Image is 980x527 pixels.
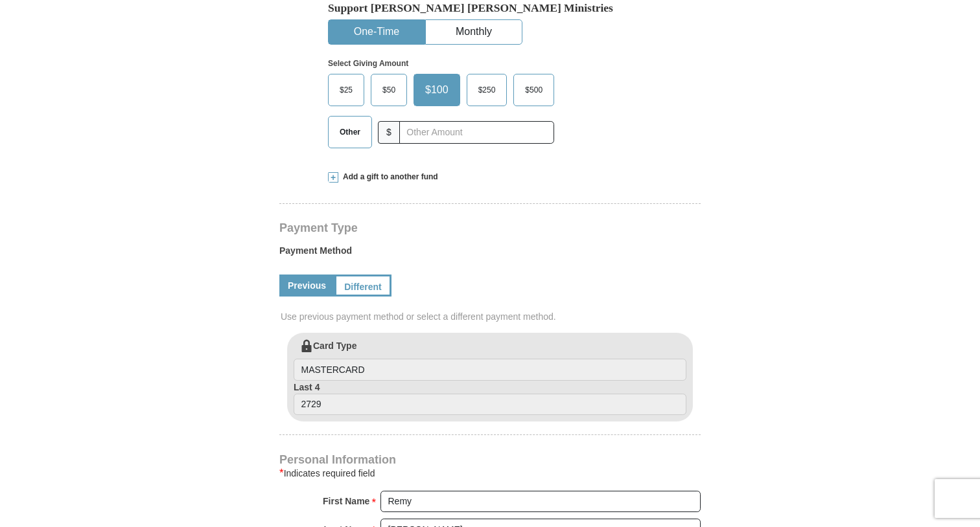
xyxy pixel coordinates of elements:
[338,172,438,183] span: Add a gift to another fund
[329,20,425,44] button: One-Time
[279,454,701,465] h4: Personal Information
[519,80,549,100] span: $500
[294,394,686,416] input: Last 4
[323,492,369,510] strong: First Name
[378,121,400,144] span: $
[376,80,402,100] span: $50
[279,223,701,233] h4: Payment Type
[419,80,455,100] span: $100
[426,20,522,44] button: Monthly
[328,1,652,15] h5: Support [PERSON_NAME] [PERSON_NAME] Ministries
[294,359,686,381] input: Card Type
[472,80,502,100] span: $250
[294,381,686,416] label: Last 4
[333,122,367,142] span: Other
[279,275,334,297] a: Previous
[328,59,408,68] strong: Select Giving Amount
[399,121,554,144] input: Other Amount
[334,275,391,297] a: Different
[294,339,686,381] label: Card Type
[279,244,701,263] label: Payment Method
[279,465,701,481] div: Indicates required field
[281,310,702,323] span: Use previous payment method or select a different payment method.
[333,80,359,100] span: $25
